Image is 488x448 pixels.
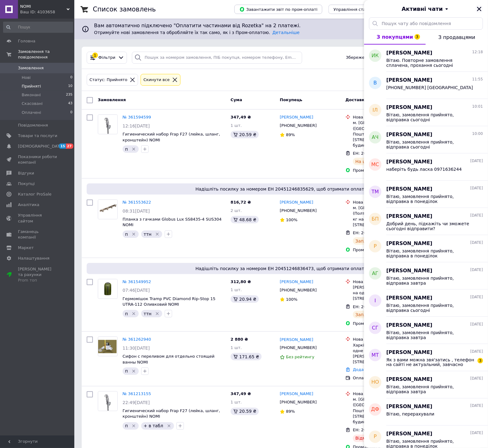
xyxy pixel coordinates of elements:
[386,158,433,166] span: [PERSON_NAME]
[470,322,483,327] span: [DATE]
[353,435,406,442] div: Відмова одержувача
[470,158,483,164] span: [DATE]
[329,5,386,14] button: Управління статусами
[286,218,298,222] span: 100%
[18,229,57,240] span: Гаманець компанії
[472,50,483,55] span: 12:18
[123,409,220,419] span: Гигиенический набор Frap F27 (лейка, шланг, кронштейн) NOMI
[98,340,117,353] img: Фото товару
[364,290,488,317] button: І[PERSON_NAME][DATE]Вітаю, замовлення прийнято, відправка сьогодні
[125,369,128,374] span: п
[3,22,73,33] input: Пошук
[123,346,150,351] span: 11:30[DATE]
[123,279,151,284] a: № 361549952
[279,122,318,130] div: [PHONE_NUMBER]
[372,134,379,141] span: АЧ
[92,53,98,58] div: 1
[22,84,41,89] span: Прийняті
[70,110,72,115] span: 0
[155,232,160,237] svg: Видалити мітку
[386,213,433,220] span: [PERSON_NAME]
[125,311,128,316] span: п
[372,270,379,277] span: АГ
[286,409,295,414] span: 89%
[386,50,433,57] span: [PERSON_NAME]
[386,276,474,286] span: Вітаю, замовлення прийнято, відправка завтра
[231,97,242,102] span: Cума
[371,406,379,413] span: ДФ
[231,400,242,405] span: 1 шт.
[18,181,35,187] span: Покупці
[20,9,74,15] div: Ваш ID: 4103658
[470,186,483,191] span: [DATE]
[426,30,488,45] button: З продавцями
[353,120,419,148] div: м. [GEOGRAPHIC_DATA] ([GEOGRAPHIC_DATA].), Поштомат №36984: вул. [STREET_ADDRESS] (на куті будинку)
[98,337,118,356] a: Фото товару
[18,38,35,44] span: Головна
[18,49,74,60] span: Замовлення та повідомлення
[386,376,433,383] span: [PERSON_NAME]
[123,337,151,342] a: № 361262940
[66,144,73,149] span: 27
[386,403,433,411] span: [PERSON_NAME]
[470,431,483,436] span: [DATE]
[18,278,57,283] div: Prom топ
[369,17,483,30] input: Пошук чату або повідомлення
[353,151,397,156] span: ЕН: 20451247007923
[353,342,419,365] div: Харків, №136 (до 30 кг на одне місце): вул. [PERSON_NAME] (ран. [STREET_ADDRESS]
[353,200,419,205] div: Нова Пошта
[333,7,381,12] span: Управління статусами
[59,144,66,149] span: 15
[353,237,388,245] div: Заплановано
[125,147,128,152] span: п
[353,368,376,372] a: Додати ЕН
[231,208,242,213] span: 2 шт.
[131,311,136,316] svg: Видалити мітку
[280,279,313,285] a: [PERSON_NAME]
[374,80,377,87] span: В
[18,133,57,139] span: Товари та послуги
[239,6,317,12] span: Завантажити звіт по пром-оплаті
[272,30,300,35] a: Детальніше
[231,408,259,415] div: 20.59 ₴
[280,337,313,343] a: [PERSON_NAME]
[123,296,216,307] a: Гермомішок Tramp PVC Diamond Rip-Stop 15 UTRA-112 Оливковий NOMI
[353,376,419,381] div: Оплата на рахунок
[18,213,57,224] span: Управління сайтом
[374,243,377,250] span: Р
[386,131,433,138] span: [PERSON_NAME]
[470,213,483,218] span: [DATE]
[18,154,57,165] span: Показники роботи компанії
[386,104,433,111] span: [PERSON_NAME]
[377,34,413,40] span: З покупцями
[98,114,118,134] a: Фото товару
[286,355,315,359] span: Без рейтингу
[144,424,163,429] span: + в табл
[470,403,483,409] span: [DATE]
[18,266,57,283] span: [PERSON_NAME] та рахунки
[18,144,64,149] span: [DEMOGRAPHIC_DATA]
[353,428,397,433] span: ЕН: 20451245303614
[123,400,150,405] span: 22:49[DATE]
[375,297,376,304] span: І
[364,45,488,72] button: ИК[PERSON_NAME]12:18Вітаю. Повторне замовлення сплачена, прохання сьогодні відправити.
[353,205,419,228] div: м. [GEOGRAPHIC_DATA] (Полтавська обл.), №17 (до 30 кг на одне місце): вул. [STREET_ADDRESS]
[88,77,129,83] div: Статус: Прийнято
[98,279,118,299] a: Фото товару
[386,77,433,84] span: [PERSON_NAME]
[231,200,251,205] span: 816,72 ₴
[94,22,468,29] span: Вам автоматично підключено "Оплатити частинами від Rozetka" на 2 платежі.
[476,5,483,13] button: Закрити
[98,392,117,411] img: Фото товару
[470,240,483,245] span: [DATE]
[372,352,379,359] span: МТ
[364,126,488,153] button: АЧ[PERSON_NAME]10:00Вітаю, замовлення прийнято, відправка сьогодні
[386,431,433,438] span: [PERSON_NAME]
[131,424,136,429] svg: Видалити мітку
[353,397,419,425] div: м. [GEOGRAPHIC_DATA] ([GEOGRAPHIC_DATA].), Поштомат №36984: вул. [STREET_ADDRESS] (на куті будинку)
[415,34,420,40] span: 3
[231,353,262,360] div: 171.65 ₴
[98,200,117,219] img: Фото товару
